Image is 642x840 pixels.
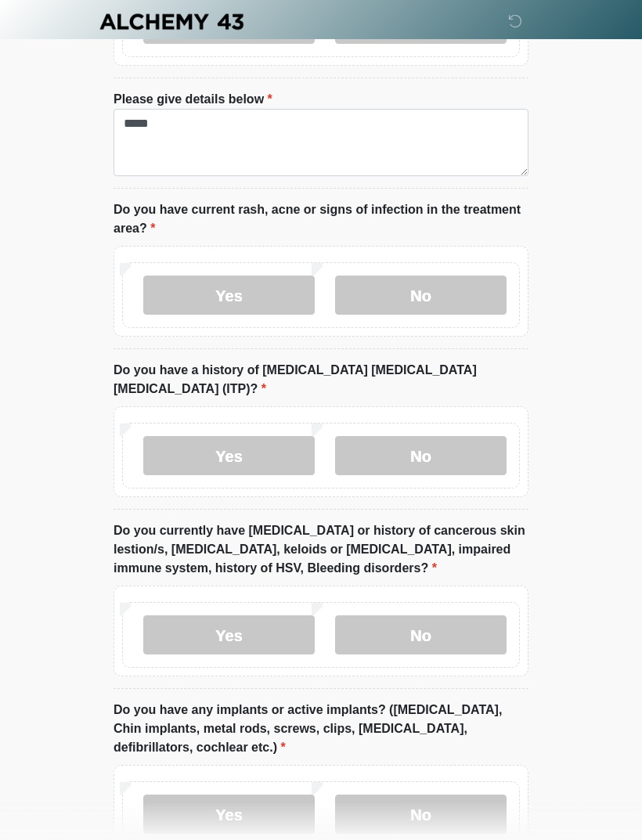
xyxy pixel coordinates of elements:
[143,615,315,654] label: Yes
[98,12,245,31] img: Alchemy 43 Logo
[143,795,315,834] label: Yes
[114,361,528,398] label: Do you have a history of [MEDICAL_DATA] [MEDICAL_DATA] [MEDICAL_DATA] (ITP)?
[143,276,315,315] label: Yes
[335,795,507,834] label: No
[335,436,507,475] label: No
[335,615,507,654] label: No
[114,521,528,578] label: Do you currently have [MEDICAL_DATA] or history of cancerous skin lestion/s, [MEDICAL_DATA], kelo...
[114,200,528,238] label: Do you have current rash, acne or signs of infection in the treatment area?
[143,436,315,475] label: Yes
[114,701,528,757] label: Do you have any implants or active implants? ([MEDICAL_DATA], Chin implants, metal rods, screws, ...
[335,276,507,315] label: No
[114,90,272,109] label: Please give details below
